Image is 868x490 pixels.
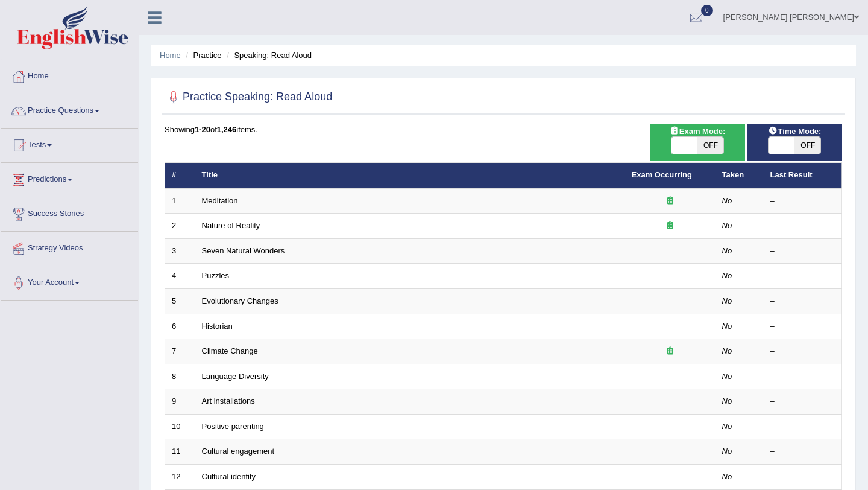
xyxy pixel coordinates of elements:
[722,271,732,280] em: No
[722,322,732,331] em: No
[722,196,732,205] em: No
[770,446,835,457] div: –
[764,163,842,188] th: Last Result
[722,221,732,230] em: No
[202,447,275,456] a: Cultural engagement
[195,163,625,188] th: Title
[195,125,210,134] b: 1-20
[722,346,732,355] em: No
[722,447,732,456] em: No
[701,5,713,16] span: 0
[632,170,692,179] a: Exam Occurring
[770,321,835,332] div: –
[202,472,256,481] a: Cultural identity
[722,246,732,255] em: No
[770,246,835,257] div: –
[697,137,723,154] span: OFF
[165,339,195,364] td: 7
[183,49,221,61] li: Practice
[224,49,312,61] li: Speaking: Read Aloud
[202,246,285,255] a: Seven Natural Wonders
[202,346,258,355] a: Climate Change
[770,296,835,307] div: –
[1,60,138,90] a: Home
[165,88,332,106] h2: Practice Speaking: Read Aloud
[165,414,195,439] td: 10
[1,129,138,159] a: Tests
[715,163,764,188] th: Taken
[202,372,269,381] a: Language Diversity
[1,266,138,296] a: Your Account
[202,196,238,205] a: Meditation
[165,163,195,188] th: #
[202,422,264,431] a: Positive parenting
[770,346,835,357] div: –
[722,372,732,381] em: No
[202,396,255,406] a: Art installations
[722,296,732,305] em: No
[165,389,195,415] td: 9
[1,163,138,193] a: Predictions
[770,421,835,433] div: –
[165,364,195,389] td: 8
[1,94,138,124] a: Practice Questions
[722,472,732,481] em: No
[202,322,233,331] a: Historian
[1,232,138,262] a: Strategy Videos
[650,124,744,161] div: Show exams occurring in exams
[1,197,138,227] a: Success Stories
[202,221,260,230] a: Nature of Reality
[217,125,237,134] b: 1,246
[160,51,181,60] a: Home
[770,196,835,207] div: –
[165,238,195,264] td: 3
[770,220,835,232] div: –
[202,271,230,280] a: Puzzles
[632,346,709,357] div: Exam occurring question
[794,137,820,154] span: OFF
[165,264,195,289] td: 4
[165,124,842,135] div: Showing of items.
[202,296,278,305] a: Evolutionary Changes
[165,314,195,339] td: 6
[770,471,835,483] div: –
[632,220,709,232] div: Exam occurring question
[770,396,835,407] div: –
[632,196,709,207] div: Exam occurring question
[165,289,195,314] td: 5
[165,464,195,489] td: 12
[165,188,195,214] td: 1
[770,270,835,282] div: –
[665,125,730,138] span: Exam Mode:
[165,439,195,465] td: 11
[763,125,826,138] span: Time Mode:
[165,214,195,239] td: 2
[722,422,732,431] em: No
[770,371,835,383] div: –
[722,396,732,406] em: No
